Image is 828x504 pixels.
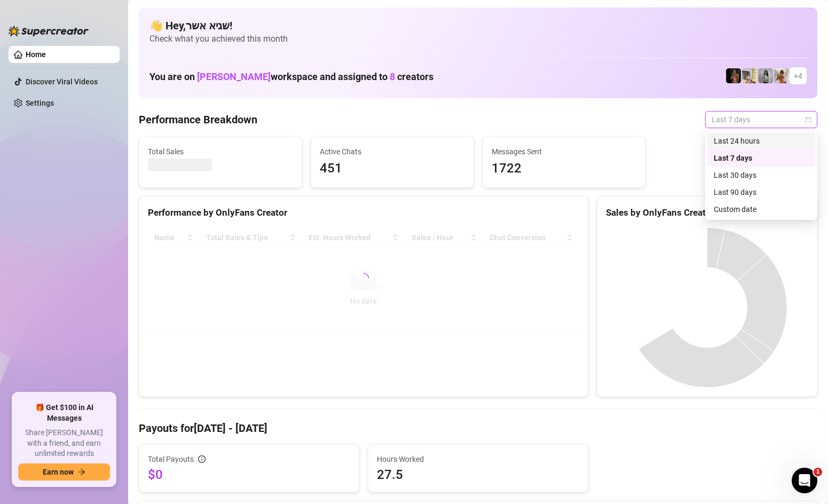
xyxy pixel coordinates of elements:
[377,466,579,483] span: 27.5
[492,146,637,157] span: Messages Sent
[358,272,369,284] span: loading
[9,26,89,36] img: logo-BBDzfeDw.svg
[198,455,206,463] span: info-circle
[18,403,110,423] span: 🎁 Get $100 in AI Messages
[148,453,194,465] span: Total Payouts
[606,206,808,220] div: Sales by OnlyFans Creator
[794,70,802,82] span: + 4
[26,77,98,86] a: Discover Viral Videos
[707,149,815,167] div: Last 7 days
[714,152,809,164] div: Last 7 days
[18,428,110,459] span: Share [PERSON_NAME] with a friend, and earn unlimited rewards
[377,453,579,465] span: Hours Worked
[774,68,789,83] img: Green
[139,421,817,436] h4: Payouts for [DATE] - [DATE]
[148,146,293,157] span: Total Sales
[148,206,579,220] div: Performance by OnlyFans Creator
[714,169,809,181] div: Last 30 days
[707,132,815,149] div: Last 24 hours
[792,468,817,493] iframe: Intercom live chat
[758,68,773,83] img: A
[149,71,433,83] h1: You are on workspace and assigned to creators
[714,203,809,215] div: Custom date
[742,68,757,83] img: Prinssesa4u
[814,468,822,476] span: 1
[320,146,465,157] span: Active Chats
[149,18,807,33] h4: 👋 Hey, שגיא אשר !
[26,99,54,107] a: Settings
[320,159,465,179] span: 451
[197,71,271,82] span: [PERSON_NAME]
[726,68,741,83] img: D
[707,184,815,201] div: Last 90 days
[492,159,637,179] span: 1722
[18,463,110,481] button: Earn nowarrow-right
[149,33,807,45] span: Check what you achieved this month
[390,71,395,82] span: 8
[139,112,257,127] h4: Performance Breakdown
[43,468,74,476] span: Earn now
[714,135,809,147] div: Last 24 hours
[707,201,815,218] div: Custom date
[805,116,811,123] span: calendar
[714,186,809,198] div: Last 90 days
[712,112,811,128] span: Last 7 days
[707,167,815,184] div: Last 30 days
[26,50,46,59] a: Home
[148,466,350,483] span: $0
[78,468,85,476] span: arrow-right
